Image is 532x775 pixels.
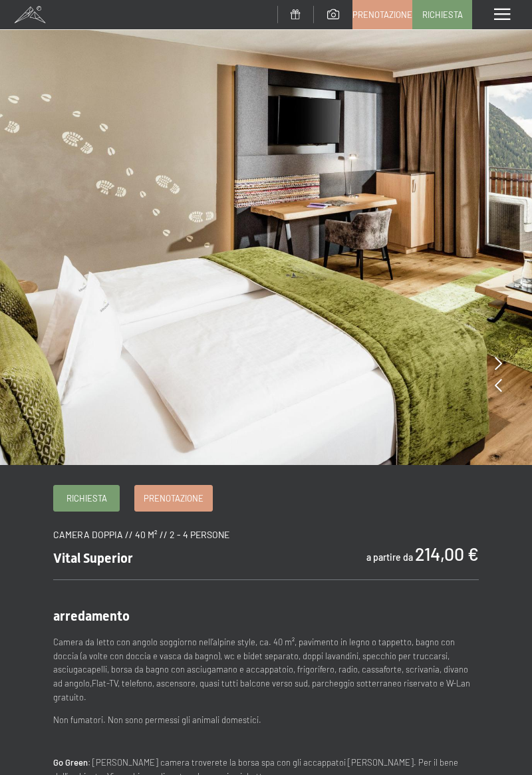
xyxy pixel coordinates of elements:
span: a partire da [366,551,413,563]
p: Non fumatori. Non sono permessi gli animali domestici. [53,713,479,727]
a: Richiesta [413,1,471,29]
span: Prenotazione [144,492,203,504]
a: Prenotazione [353,1,412,29]
strong: Go Green [53,757,88,768]
a: Prenotazione [135,486,212,511]
span: camera doppia // 40 m² // 2 - 4 persone [53,529,229,540]
span: arredamento [53,608,130,624]
span: Richiesta [422,9,463,21]
b: 214,00 € [415,543,479,564]
p: Camera da letto con angolo soggiorno nell’alpine style, ca. 40 m², pavimento in legno o tappetto,... [53,635,479,704]
span: Richiesta [66,492,107,504]
a: Richiesta [54,486,119,511]
span: Prenotazione [352,9,412,21]
span: Vital Superior [53,550,133,566]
